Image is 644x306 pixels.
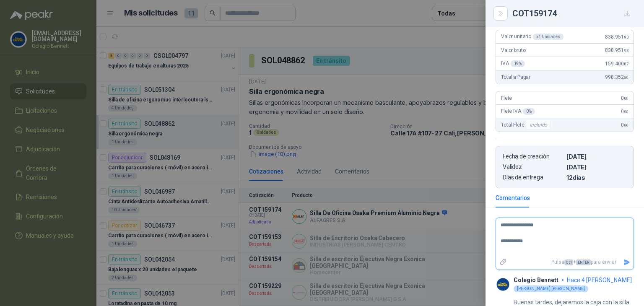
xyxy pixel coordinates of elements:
[496,277,510,292] img: Company Logo
[566,153,627,160] p: [DATE]
[605,61,628,67] span: 159.400
[503,153,563,160] p: Fecha de creación
[510,255,620,270] p: Pulsa + para enviar
[501,108,535,115] span: Flete IVA
[501,95,512,101] span: Flete
[496,193,530,202] div: Comentarios
[503,163,563,171] p: Validez
[605,74,628,80] span: 998.352
[503,174,563,181] p: Días de entrega
[514,277,558,283] p: Colegio Bennett
[620,255,634,270] button: Enviar
[523,108,535,115] div: 0 %
[621,95,628,101] span: 0
[501,60,525,67] span: IVA
[623,62,628,66] span: ,87
[623,123,628,127] span: ,00
[511,60,525,67] div: 19 %
[623,48,628,53] span: ,93
[526,120,551,130] div: Incluido
[621,109,628,114] span: 0
[576,259,591,265] span: ENTER
[623,35,628,39] span: ,93
[514,285,588,292] div: [PERSON_NAME] [PERSON_NAME]
[496,8,506,18] button: Close
[501,120,553,130] span: Total Flete
[567,277,632,283] span: hace 4 [PERSON_NAME]
[605,47,628,53] span: 838.951
[501,34,563,40] span: Valor unitario
[621,122,628,128] span: 0
[501,47,525,53] span: Valor bruto
[512,7,634,20] div: COT159174
[623,96,628,101] span: ,00
[623,109,628,114] span: ,00
[564,259,573,265] span: Ctrl
[566,163,627,171] p: [DATE]
[605,34,628,40] span: 838.951
[623,75,628,80] span: ,80
[533,34,563,40] div: x 1 Unidades
[566,174,627,181] p: 12 dias
[501,74,530,80] span: Total a Pagar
